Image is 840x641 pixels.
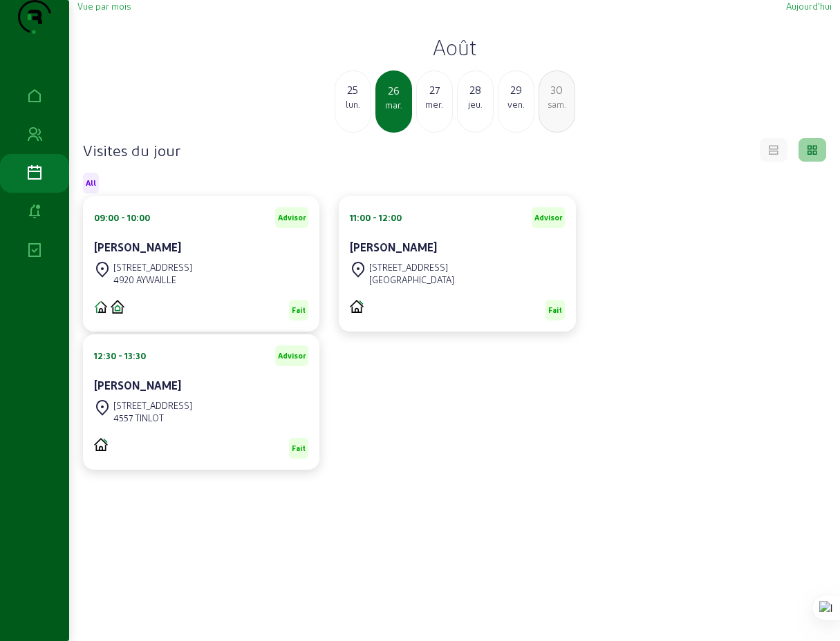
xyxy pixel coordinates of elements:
[534,213,562,222] span: Advisor
[458,98,493,111] div: jeu.
[458,82,493,98] div: 28
[377,82,411,99] div: 26
[111,300,124,313] img: CITI
[417,98,452,111] div: mer.
[417,82,452,98] div: 27
[335,82,371,98] div: 25
[498,98,534,111] div: ven.
[369,261,454,274] div: [STREET_ADDRESS]
[548,305,562,315] span: Fait
[94,379,181,392] cam-card-title: [PERSON_NAME]
[113,412,192,424] div: 4557 TINLOT
[94,211,150,224] div: 09:00 - 10:00
[113,399,192,412] div: [STREET_ADDRESS]
[350,211,402,224] div: 11:00 - 12:00
[94,240,181,253] cam-card-title: [PERSON_NAME]
[94,300,108,314] img: CIME
[86,178,96,188] span: All
[94,350,146,362] div: 12:30 - 13:30
[292,305,306,315] span: Fait
[113,274,192,286] div: 4920 AYWAILLE
[77,1,131,11] span: Vue par mois
[83,140,180,160] h4: Visites du jour
[498,82,534,98] div: 29
[539,82,575,98] div: 30
[369,274,454,286] div: [GEOGRAPHIC_DATA]
[335,98,371,111] div: lun.
[350,240,437,253] cam-card-title: [PERSON_NAME]
[350,300,364,313] img: PVELEC
[786,1,832,11] span: Aujourd'hui
[94,438,108,451] img: PVELEC
[113,261,192,274] div: [STREET_ADDRESS]
[278,213,306,222] span: Advisor
[377,99,411,111] div: mar.
[77,35,832,59] h2: Août
[278,351,306,361] span: Advisor
[292,443,306,453] span: Fait
[539,98,575,111] div: sam.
